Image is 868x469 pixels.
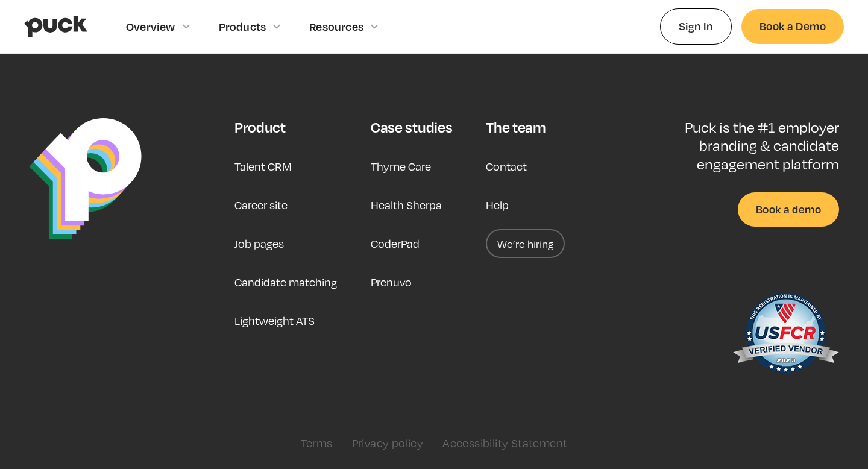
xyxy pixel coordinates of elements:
[126,20,175,33] div: Overview
[234,306,315,335] a: Lightweight ATS
[371,190,442,219] a: Health Sherpa
[371,229,420,258] a: CoderPad
[738,192,839,227] a: Book a demo
[29,118,142,239] img: Puck Logo
[486,190,509,219] a: Help
[486,229,565,258] a: We’re hiring
[741,9,844,43] a: Book a Demo
[732,287,839,383] img: US Federal Contractor Registration System for Award Management Verified Vendor Seal
[234,118,286,136] div: Product
[646,118,839,173] p: Puck is the #1 employer branding & candidate engagement platform
[219,20,266,33] div: Products
[371,118,452,136] div: Case studies
[486,118,546,136] div: The team
[234,152,292,181] a: Talent CRM
[660,8,732,44] a: Sign In
[352,436,424,450] a: Privacy policy
[309,20,363,33] div: Resources
[371,152,431,181] a: Thyme Care
[442,436,567,450] a: Accessibility Statement
[371,268,412,297] a: Prenuvo
[234,268,337,297] a: Candidate matching
[234,229,284,258] a: Job pages
[234,190,288,219] a: Career site
[486,152,527,181] a: Contact
[301,436,333,450] a: Terms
